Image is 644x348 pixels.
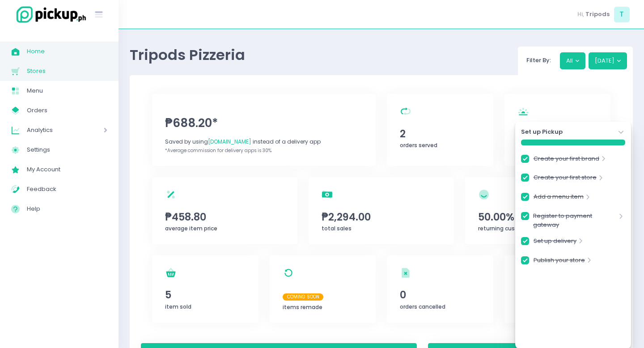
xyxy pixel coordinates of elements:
[27,85,107,97] span: Menu
[465,177,610,244] a: 50.00%returning customers
[165,209,284,225] span: ₱458.80
[400,141,437,149] span: orders served
[521,127,563,136] strong: Set up Pickup
[322,209,441,225] span: ₱2,294.00
[27,164,107,175] span: My Account
[534,192,584,204] a: Add a menu item
[27,144,107,156] span: Settings
[387,94,493,166] a: 2orders served
[27,203,107,215] span: Help
[478,225,535,232] span: returning customers
[165,225,217,232] span: average item price
[400,126,480,141] span: 2
[152,177,297,244] a: ₱458.80average item price
[577,10,584,19] span: Hi,
[534,154,599,166] a: Create your first brand
[322,225,352,232] span: total sales
[27,65,107,77] span: Stores
[400,287,480,302] span: 0
[165,287,245,302] span: 5
[165,303,191,310] span: item sold
[614,7,630,22] span: T
[27,46,107,57] span: Home
[283,293,324,301] span: Coming Soon
[400,303,445,310] span: orders cancelled
[504,94,611,166] a: 2orders
[27,183,107,195] span: Feedback
[283,303,322,311] span: items remade
[309,177,454,244] a: ₱2,294.00total sales
[11,5,87,24] img: logo
[27,124,78,136] span: Analytics
[534,256,585,268] a: Publish your store
[534,173,597,185] a: Create your first store
[165,115,363,132] span: ₱688.20*
[585,10,610,19] span: Tripods
[478,209,597,225] span: 50.00%
[208,138,251,145] span: [DOMAIN_NAME]
[152,255,258,323] a: 5item sold
[27,105,107,116] span: Orders
[387,255,493,323] a: 0orders cancelled
[524,56,554,64] span: Filter By:
[589,52,627,69] button: [DATE]
[130,45,245,65] span: Tripods Pizzeria
[165,147,271,154] span: *Average commission for delivery apps is 30%
[560,52,586,69] button: All
[165,138,363,146] div: Saved by using instead of a delivery app
[504,255,611,323] a: 0refunded orders
[533,212,617,229] a: Register to payment gateway
[534,237,576,249] a: Set up delivery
